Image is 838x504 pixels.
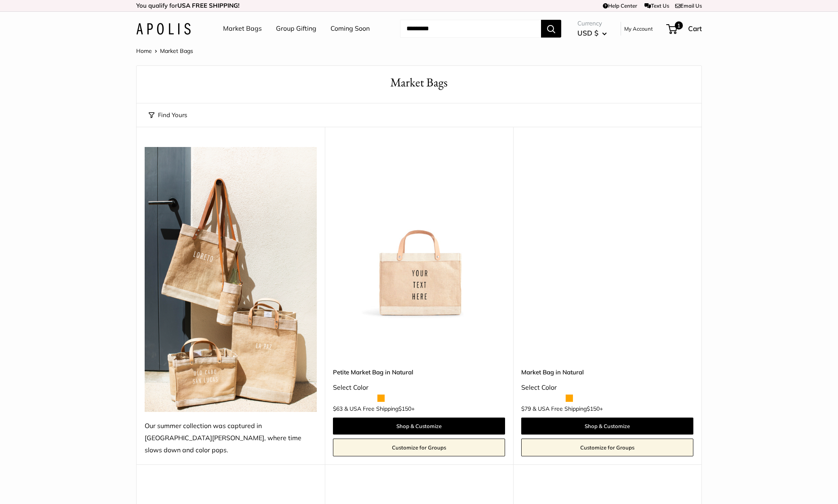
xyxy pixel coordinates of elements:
a: My Account [624,24,653,34]
a: Market Bags [223,23,262,35]
img: Petite Market Bag in Natural [333,147,505,319]
span: & USA Free Shipping + [344,406,415,412]
span: $79 [521,405,531,412]
input: Search... [400,20,541,38]
img: Our summer collection was captured in Todos Santos, where time slows down and color pops. [145,147,317,412]
span: Currency [577,18,607,29]
span: $150 [398,405,411,412]
a: Petite Market Bag in Naturaldescription_Effortless style that elevates every moment [333,147,505,319]
div: Our summer collection was captured in [GEOGRAPHIC_DATA][PERSON_NAME], where time slows down and c... [145,420,317,456]
span: USD $ [577,29,598,37]
span: 1 [675,21,683,29]
button: USD $ [577,27,607,40]
a: Home [136,47,152,55]
a: Help Center [603,2,637,9]
span: Cart [688,24,702,33]
div: Select Color [521,382,693,394]
span: & USA Free Shipping + [533,406,603,412]
img: Apolis [136,23,191,35]
a: Group Gifting [276,23,316,35]
a: Market Bag in NaturalMarket Bag in Natural [521,147,693,319]
nav: Breadcrumb [136,46,193,56]
a: Customize for Groups [333,439,505,456]
button: Find Yours [149,109,187,121]
h1: Market Bags [149,74,689,91]
strong: USA FREE SHIPPING! [177,2,240,9]
a: Shop & Customize [333,418,505,435]
button: Search [541,20,561,38]
span: $63 [333,405,343,412]
a: Customize for Groups [521,439,693,456]
span: $150 [587,405,600,412]
div: Select Color [333,382,505,394]
a: 1 Cart [667,22,702,35]
span: Market Bags [160,47,193,55]
a: Petite Market Bag in Natural [333,367,505,377]
a: Shop & Customize [521,418,693,435]
a: Text Us [644,2,669,9]
a: Email Us [675,2,702,9]
a: Coming Soon [331,23,370,35]
a: Market Bag in Natural [521,367,693,377]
